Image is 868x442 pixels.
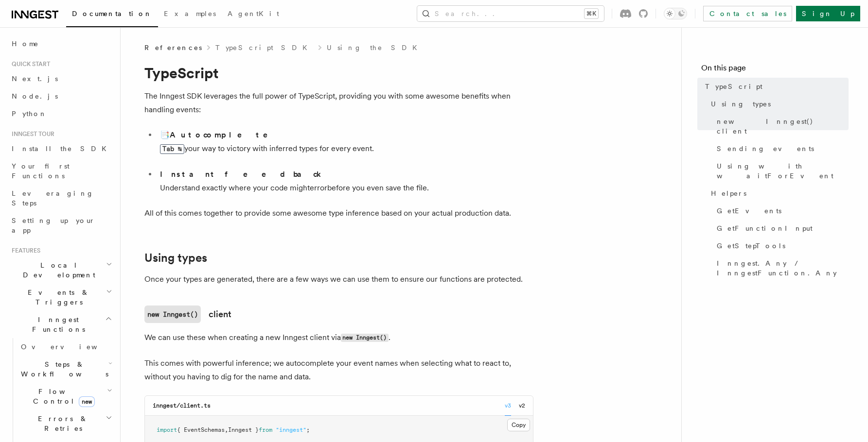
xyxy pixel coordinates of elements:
li: Understand exactly where your code might before you even save the file. [157,168,533,195]
span: GetStepTools [717,241,785,251]
span: TypeScript [705,82,762,91]
a: Using types [707,95,849,113]
p: The Inngest SDK leverages the full power of TypeScript, providing you with some awesome benefits ... [144,89,533,117]
code: new Inngest() [144,306,201,323]
span: Home [12,39,39,49]
strong: Instant feedback [160,170,322,179]
span: Setting up your app [12,217,95,234]
span: Inngest } [228,426,259,433]
kbd: ⌘K [585,9,598,18]
span: new [79,396,95,407]
button: v3 [505,396,511,416]
span: Leveraging Steps [12,189,94,207]
a: GetFunctionInput [713,220,849,237]
span: Your first Functions [12,162,70,180]
button: Search...⌘K [417,6,604,21]
a: new Inngest()client [144,306,231,323]
button: Copy [507,419,530,431]
p: Once your types are generated, there are a few ways we can use them to ensure our functions are p... [144,272,533,286]
a: Overview [17,338,114,356]
span: AgentKit [228,10,279,17]
a: GetEvents [713,202,849,220]
span: Features [8,247,40,255]
span: Quick start [8,60,50,68]
span: new Inngest() client [717,117,849,136]
span: Python [12,110,47,118]
span: { EventSchemas [177,426,225,433]
button: Toggle dark mode [664,8,687,19]
span: Documentation [72,10,152,17]
a: TypeScript SDK [215,43,313,52]
a: AgentKit [222,3,285,26]
a: GetStepTools [713,237,849,255]
span: Flow Control [17,387,107,406]
span: from [259,426,272,433]
a: Using the SDK [327,43,423,52]
a: Sending events [713,140,849,157]
a: Node.js [8,87,114,105]
span: Inngest tour [8,130,54,138]
a: Using types [144,251,207,265]
span: Helpers [711,188,746,198]
span: Using types [711,99,771,109]
a: Documentation [66,3,158,27]
a: Using with waitForEvent [713,157,849,185]
kbd: Tab ↹ [160,144,184,154]
a: Helpers [707,185,849,202]
button: Steps & Workflows [17,356,114,383]
a: Examples [158,3,222,26]
p: We can use these when creating a new Inngest client via . [144,331,533,345]
span: Overview [21,343,121,351]
li: 📑 your way to victory with inferred types for every event. [157,128,533,164]
a: Setting up your app [8,212,114,239]
h4: On this page [701,62,849,78]
span: ; [306,426,310,433]
span: Events & Triggers [8,288,106,307]
code: inngest/client.ts [153,402,211,409]
a: Home [8,35,114,52]
span: , [225,426,228,433]
span: Examples [164,10,216,17]
span: Errors & Retries [17,414,106,433]
span: Sending events [717,144,814,153]
p: This comes with powerful inference; we autocomplete your event names when selecting what to react... [144,357,533,384]
span: Local Development [8,260,106,280]
span: Node.js [12,92,58,100]
span: Steps & Workflows [17,359,108,379]
span: Inngest.Any / InngestFunction.Any [717,258,849,278]
a: Leveraging Steps [8,185,114,212]
a: new Inngest() client [713,113,849,140]
button: Flow Controlnew [17,383,114,410]
button: Local Development [8,256,114,284]
span: error [310,183,327,192]
a: Contact sales [703,6,792,21]
span: Using with waitForEvent [717,161,849,181]
button: Events & Triggers [8,284,114,311]
code: new Inngest() [341,334,389,342]
span: Install the SDK [12,145,112,153]
span: Next.js [12,75,58,83]
strong: Autocomplete [170,130,282,139]
a: Python [8,105,114,122]
a: Inngest.Any / InngestFunction.Any [713,255,849,282]
span: GetFunctionInput [717,223,813,233]
button: Inngest Functions [8,311,114,338]
h1: TypeScript [144,64,533,82]
a: TypeScript [701,78,849,95]
button: v2 [519,396,525,416]
a: Your first Functions [8,157,114,185]
span: References [144,43,202,52]
span: Inngest Functions [8,315,105,334]
span: "inngest" [276,426,306,433]
button: Errors & Retries [17,410,114,437]
a: Sign Up [796,6,860,21]
a: Install the SDK [8,140,114,157]
p: All of this comes together to provide some awesome type inference based on your actual production... [144,206,533,220]
span: GetEvents [717,206,781,216]
span: import [157,426,177,433]
a: Next.js [8,70,114,87]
